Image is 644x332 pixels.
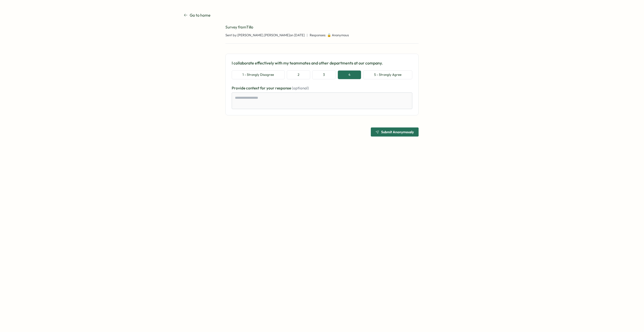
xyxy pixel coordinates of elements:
[246,86,260,90] span: context
[184,12,211,18] a: Go to home
[371,127,419,137] button: Submit Anonymously
[310,33,349,38] span: Responses: 🔒 Anonymous
[287,70,310,79] button: 2
[260,86,266,90] span: for
[225,24,419,30] div: Survey from Tillo
[381,130,414,134] span: Submit Anonymously
[312,70,336,79] button: 3
[363,70,412,79] button: 5 - Strongly Agree
[232,86,246,90] span: Provide
[266,86,275,90] span: your
[190,12,211,18] p: Go to home
[307,33,308,38] span: |
[225,33,305,38] span: Sent by: [PERSON_NAME].[PERSON_NAME] on [DATE]
[232,60,412,66] p: I collaborate effectively with my teammates and other departments at our company.
[275,86,292,90] span: response
[338,70,361,79] button: 4
[292,86,309,90] span: (optional)
[232,70,285,79] button: 1 - Strongly Disagree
